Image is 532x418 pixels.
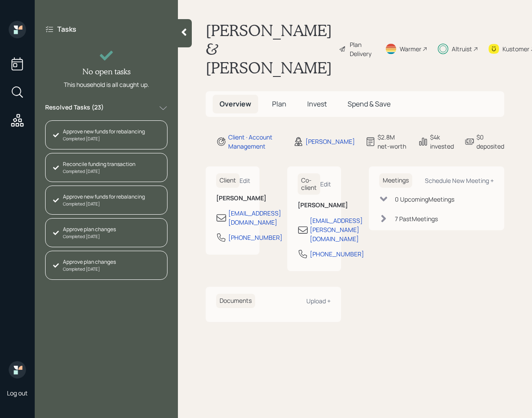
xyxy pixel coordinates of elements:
[82,67,131,76] h4: No open tasks
[63,266,116,272] div: Completed [DATE]
[400,44,421,53] div: Warmer
[395,214,438,223] div: 7 Past Meeting s
[216,294,255,308] h6: Documents
[310,216,363,243] div: [EMAIL_ADDRESS][PERSON_NAME][DOMAIN_NAME]
[63,258,116,266] div: Approve plan changes
[305,137,355,146] div: [PERSON_NAME]
[272,99,286,109] span: Plan
[228,209,281,227] div: [EMAIL_ADDRESS][DOMAIN_NAME]
[206,21,332,77] h1: [PERSON_NAME] & [PERSON_NAME]
[45,103,104,113] label: Resolved Tasks ( 23 )
[395,195,454,204] div: 0 Upcoming Meeting s
[63,160,135,168] div: Reconcile funding transaction
[310,249,364,259] div: [PHONE_NUMBER]
[298,202,331,209] h6: [PERSON_NAME]
[63,128,145,136] div: Approve new funds for rebalancing
[430,133,454,151] div: $4k invested
[378,133,407,151] div: $2.8M net-worth
[57,24,76,34] label: Tasks
[425,176,494,185] div: Schedule New Meeting +
[307,99,327,109] span: Invest
[64,80,149,89] div: This household is all caught up.
[228,133,283,151] div: Client · Account Management
[379,173,412,188] h6: Meetings
[63,226,116,233] div: Approve plan changes
[350,40,374,58] div: Plan Delivery
[452,44,472,53] div: Altruist
[9,361,26,378] img: retirable_logo.png
[502,44,529,53] div: Kustomer
[63,168,135,175] div: Completed [DATE]
[216,173,240,188] h6: Client
[348,99,391,109] span: Spend & Save
[63,201,145,207] div: Completed [DATE]
[476,133,504,151] div: $0 deposited
[63,193,145,201] div: Approve new funds for rebalancing
[63,233,116,240] div: Completed [DATE]
[228,233,282,242] div: [PHONE_NUMBER]
[298,173,320,195] h6: Co-client
[220,99,251,109] span: Overview
[320,180,331,188] div: Edit
[240,176,250,185] div: Edit
[306,297,331,305] div: Upload +
[63,136,145,142] div: Completed [DATE]
[216,195,249,202] h6: [PERSON_NAME]
[7,389,28,397] div: Log out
